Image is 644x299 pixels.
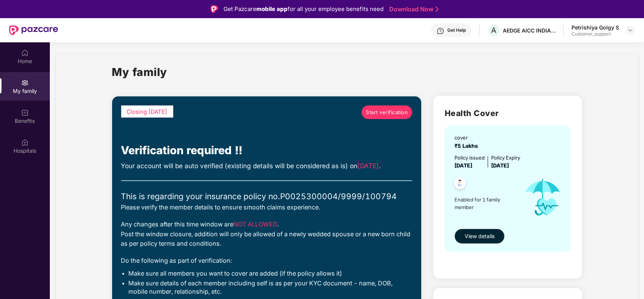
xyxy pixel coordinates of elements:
[503,27,556,34] div: AEDGE AICC INDIA PRIVATE LIMITED
[451,175,469,194] img: svg+xml;base64,PHN2ZyB4bWxucz0iaHR0cDovL3d3dy53My5vcmcvMjAwMC9zdmciIHdpZHRoPSI0OC45NDMiIGhlaWdodD...
[121,142,412,159] div: Verification required !!
[21,139,29,146] img: svg+xml;base64,PHN2ZyBpZD0iSG9zcGl0YWxzIiB4bWxucz0iaHR0cDovL3d3dy53My5vcmcvMjAwMC9zdmciIHdpZHRoPS...
[211,5,218,13] img: Logo
[572,31,619,37] div: Customer_support
[491,26,497,35] span: A
[362,105,412,119] a: Start verification
[445,107,571,119] h2: Health Cover
[127,108,168,115] span: Closing [DATE]
[447,27,466,33] div: Get Help
[21,49,29,57] img: svg+xml;base64,PHN2ZyBpZD0iSG9tZSIgeG1sbnM9Imh0dHA6Ly93d3cudzMub3JnLzIwMDAvc3ZnIiB3aWR0aD0iMjAiIG...
[256,5,288,12] strong: mobile app
[223,5,384,14] div: Get Pazcare for all your employee benefits need
[389,5,436,13] a: Download Now
[437,27,444,35] img: svg+xml;base64,PHN2ZyBpZD0iSGVscC0zMngzMiIgeG1sbnM9Imh0dHA6Ly93d3cudzMub3JnLzIwMDAvc3ZnIiB3aWR0aD...
[121,161,412,171] div: Your account will be auto verified (existing details will be considered as is) on .
[454,229,505,244] button: View details
[121,220,412,248] div: Any changes after this time window are . Post the window closure, addition will only be allowed o...
[491,154,520,161] div: Policy Expiry
[21,79,29,87] img: svg+xml;base64,PHN2ZyB3aWR0aD0iMjAiIGhlaWdodD0iMjAiIHZpZXdCb3g9IjAgMCAyMCAyMCIgZmlsbD0ibm9uZSIgeG...
[436,5,439,13] img: Stroke
[491,162,509,169] span: [DATE]
[454,134,481,141] div: cover
[454,162,472,169] span: [DATE]
[112,64,168,81] h1: My family
[454,143,481,149] span: ₹5 Lakhs
[465,232,495,240] span: View details
[9,25,58,35] img: New Pazcare Logo
[121,190,412,203] div: This is regarding your insurance policy no. P0025300004/9999/100794
[129,270,412,277] li: Make sure all members you want to cover are added (if the policy allows it)
[366,108,408,116] span: Start verification
[234,220,278,228] span: NOT ALLOWED
[21,109,29,116] img: svg+xml;base64,PHN2ZyBpZD0iQmVuZWZpdHMiIHhtbG5zPSJodHRwOi8vd3d3LnczLm9yZy8yMDAwL3N2ZyIgd2lkdGg9Ij...
[358,162,379,170] span: [DATE]
[627,27,633,33] img: svg+xml;base64,PHN2ZyBpZD0iRHJvcGRvd24tMzJ4MzIiIHhtbG5zPSJodHRwOi8vd3d3LnczLm9yZy8yMDAwL3N2ZyIgd2...
[129,279,412,296] li: Make sure details of each member including self is as per your KYC document - name, DOB, mobile n...
[454,196,518,211] span: Enabled for 1 family member
[517,170,569,225] img: icon
[454,154,485,161] div: Policy issued
[121,256,412,265] div: Do the following as part of verification:
[121,203,412,212] div: Please verify the member details to ensure smooth claims experience.
[572,24,619,31] div: Petrishiya Golgy S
